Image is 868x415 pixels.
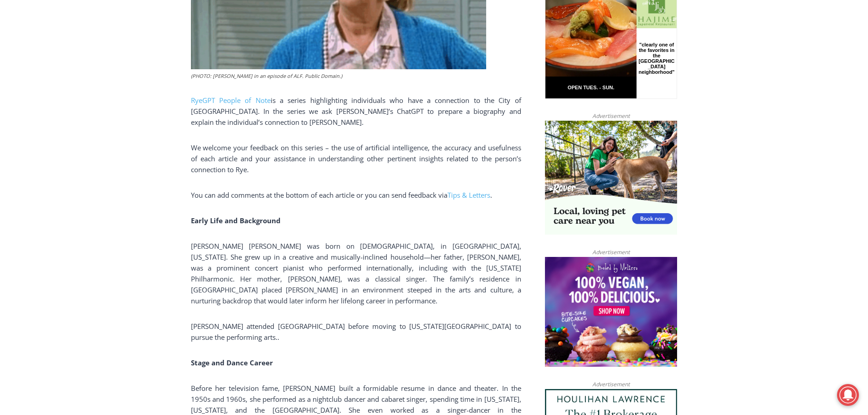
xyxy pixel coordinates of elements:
[583,248,639,256] span: Advertisement
[545,257,677,367] img: Baked by Melissa
[93,57,129,109] div: "clearly one of the favorites in the [GEOGRAPHIC_DATA] neighborhood"
[191,190,521,200] p: You can add comments at the bottom of each article or you can send feedback via .
[3,94,89,128] span: Open Tues. - Sun. [PHONE_NUMBER]
[191,358,273,367] strong: Stage and Dance Career
[447,190,490,200] a: Tips & Letters
[583,112,639,120] span: Advertisement
[191,321,521,343] p: [PERSON_NAME] attended [GEOGRAPHIC_DATA] before moving to [US_STATE][GEOGRAPHIC_DATA] to pursue t...
[191,96,271,105] a: RyeGPT People of Note
[191,241,521,306] p: [PERSON_NAME] [PERSON_NAME] was born on [DEMOGRAPHIC_DATA], in [GEOGRAPHIC_DATA], [US_STATE]. She...
[191,95,521,128] p: is a series highlighting individuals who have a connection to the City of [GEOGRAPHIC_DATA]. In t...
[583,380,639,389] span: Advertisement
[0,92,92,113] a: Open Tues. - Sun. [PHONE_NUMBER]
[238,91,422,111] span: Intern @ [DOMAIN_NAME]
[230,0,431,88] div: "[PERSON_NAME] and I covered the [DATE] Parade, which was a really eye opening experience as I ha...
[191,72,486,80] figcaption: (PHOTO: [PERSON_NAME] in an episode of ALF. Public Domain.)
[191,142,521,175] p: We welcome your feedback on this series – the use of artificial intelligence, the accuracy and us...
[191,216,281,225] strong: Early Life and Background
[219,88,442,113] a: Intern @ [DOMAIN_NAME]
